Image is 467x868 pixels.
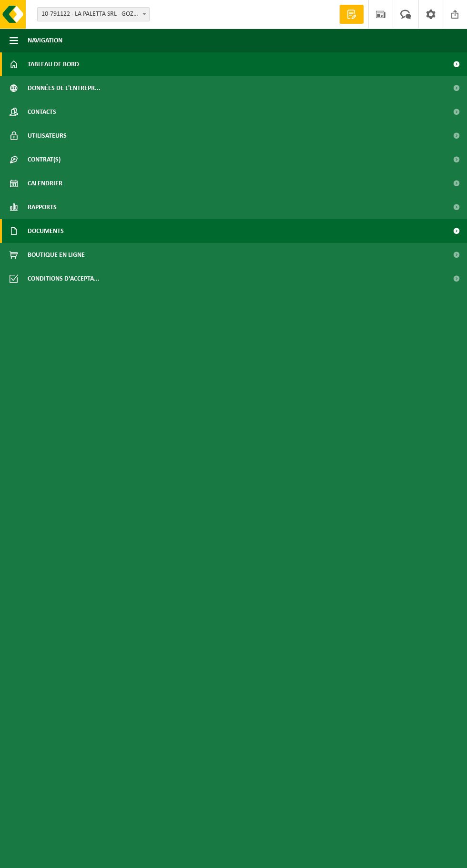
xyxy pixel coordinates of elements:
[28,29,62,52] span: Navigation
[28,172,62,195] span: Calendrier
[28,267,100,291] span: Conditions d'accepta...
[37,7,150,21] span: 10-791122 - LA PALETTA SRL - GOZÉE
[28,76,101,100] span: Données de l'entrepr...
[28,219,64,243] span: Documents
[28,243,85,267] span: Boutique en ligne
[38,8,149,21] span: 10-791122 - LA PALETTA SRL - GOZÉE
[28,52,79,76] span: Tableau de bord
[28,195,57,219] span: Rapports
[28,124,67,148] span: Utilisateurs
[28,148,61,172] span: Contrat(s)
[28,100,56,124] span: Contacts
